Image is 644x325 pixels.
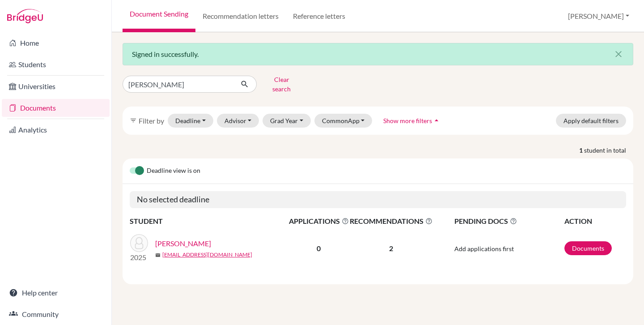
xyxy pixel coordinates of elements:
a: Analytics [2,121,110,139]
i: arrow_drop_up [432,116,441,125]
button: Clear search [257,73,306,96]
a: Documents [2,99,110,117]
span: Show more filters [383,117,432,124]
h5: No selected deadline [130,191,626,208]
a: Universities [2,77,110,95]
input: Find student by name... [123,76,233,93]
span: RECOMMENDATIONS [350,216,432,227]
button: Show more filtersarrow_drop_up [376,114,449,128]
b: 0 [317,244,321,252]
div: Signed in successfully. [123,43,633,65]
button: CommonApp [314,114,373,128]
span: Add applications first [454,245,514,252]
a: Home [2,34,110,52]
span: PENDING DOCS [454,216,563,227]
a: Community [2,305,110,323]
button: Advisor [217,114,259,128]
th: ACTION [564,215,626,227]
th: STUDENT [130,215,288,227]
span: APPLICATIONS [289,216,349,227]
i: close [613,49,624,60]
img: Rees, Vincent [130,234,148,252]
strong: 1 [579,145,584,155]
img: Bridge-U [7,9,43,23]
a: Help center [2,284,110,302]
i: filter_list [130,117,137,124]
span: Deadline view is on [147,166,200,176]
a: [PERSON_NAME] [155,238,211,249]
span: mail [155,252,161,258]
button: Close [604,43,633,65]
a: [EMAIL_ADDRESS][DOMAIN_NAME] [162,251,252,259]
a: Students [2,56,110,73]
button: Deadline [168,114,213,128]
button: Apply default filters [556,114,626,128]
span: Filter by [139,116,164,125]
a: Documents [564,241,612,255]
span: student in total [584,145,633,155]
p: 2025 [130,252,148,263]
button: [PERSON_NAME] [564,8,633,25]
button: Grad Year [263,114,311,128]
p: 2 [350,243,432,254]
